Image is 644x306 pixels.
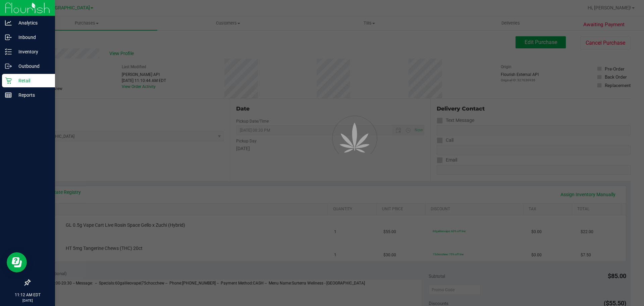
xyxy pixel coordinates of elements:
[3,292,52,298] p: 11:12 AM EDT
[12,91,52,99] p: Reports
[5,19,12,26] inline-svg: Analytics
[12,77,52,85] p: Retail
[12,62,52,70] p: Outbound
[12,33,52,41] p: Inbound
[5,92,12,98] inline-svg: Reports
[5,63,12,70] inline-svg: Outbound
[5,48,12,55] inline-svg: Inventory
[3,298,52,303] p: [DATE]
[12,48,52,56] p: Inventory
[5,77,12,84] inline-svg: Retail
[7,252,27,272] iframe: Resource center
[12,19,52,27] p: Analytics
[5,34,12,41] inline-svg: Inbound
